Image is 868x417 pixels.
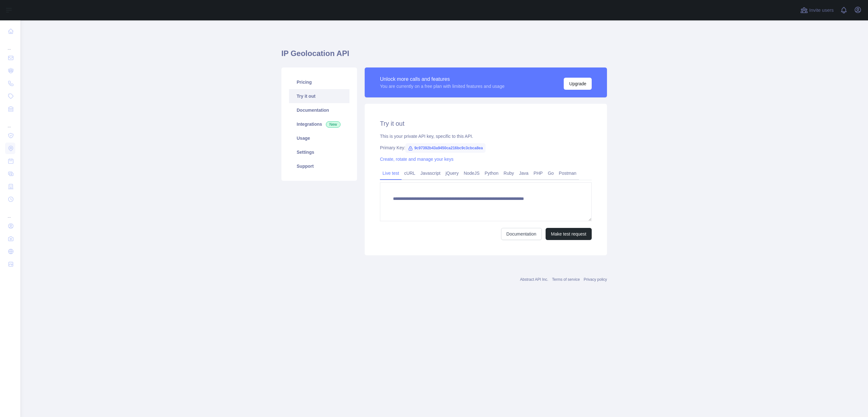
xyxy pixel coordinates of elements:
a: Support [289,159,349,173]
div: This is your private API key, specific to this API. [380,133,592,139]
a: cURL [402,168,418,178]
span: 9c97392b43a9450ca216bc9c3cbca8ea [405,143,486,153]
a: Postman [556,168,579,178]
div: You are currently on a free plan with limited features and usage [380,83,505,89]
a: Pricing [289,75,349,89]
a: PHP [531,168,545,178]
a: Try it out [289,89,349,103]
div: ... [5,116,15,129]
div: ... [5,38,15,51]
a: jQuery [443,168,461,178]
a: Create, rotate and manage your keys [380,157,453,162]
a: Documentation [289,103,349,117]
a: Java [517,168,531,178]
h2: Try it out [380,119,592,128]
a: Python [482,168,501,178]
span: New [326,121,341,128]
a: Ruby [501,168,517,178]
span: Invite users [809,7,834,14]
a: NodeJS [461,168,482,178]
a: Integrations New [289,117,349,131]
div: ... [5,206,15,219]
div: Primary Key: [380,145,592,151]
button: Invite users [799,5,835,15]
a: Terms of service [552,277,580,282]
a: Javascript [418,168,443,178]
button: Make test request [546,228,592,240]
a: Go [545,168,556,178]
a: Usage [289,131,349,145]
a: Documentation [501,228,542,240]
h1: IP Geolocation API [281,48,607,64]
a: Privacy policy [584,277,607,282]
a: Live test [380,168,402,178]
button: Upgrade [564,78,592,90]
div: Unlock more calls and features [380,75,505,83]
a: Settings [289,145,349,159]
a: Abstract API Inc. [520,277,548,282]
